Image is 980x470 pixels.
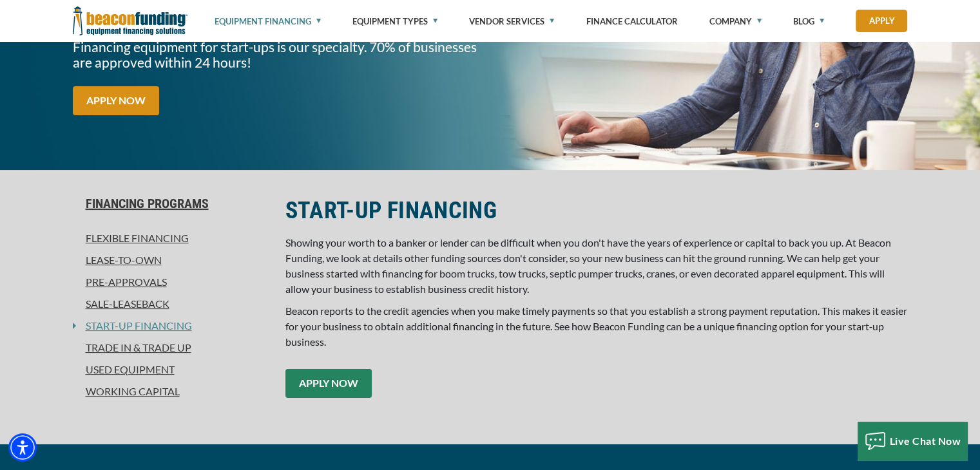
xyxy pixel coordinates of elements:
[8,433,37,462] div: Accessibility Menu
[858,422,968,460] button: Live Chat Now
[73,196,270,211] a: Financing Programs
[285,369,372,398] a: APPLY NOW
[856,10,907,32] a: Apply
[285,236,891,295] span: Showing your worth to a banker or lender can be difficult when you don't have the years of experi...
[73,39,483,70] p: Financing equipment for start-ups is our specialty. 70% of businesses are approved within 24 hours!
[285,196,908,225] h2: START-UP FINANCING
[285,305,907,348] span: Beacon reports to the credit agencies when you make timely payments so that you establish a stron...
[73,384,270,399] a: Working Capital
[73,340,270,355] a: Trade In & Trade Up
[73,274,270,290] a: Pre-approvals
[73,252,270,268] a: Lease-To-Own
[73,362,270,377] a: Used Equipment
[73,230,270,246] a: Flexible Financing
[73,296,270,312] a: Sale-Leaseback
[890,435,961,447] span: Live Chat Now
[73,86,159,115] a: APPLY NOW
[76,318,192,334] a: Start-Up Financing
